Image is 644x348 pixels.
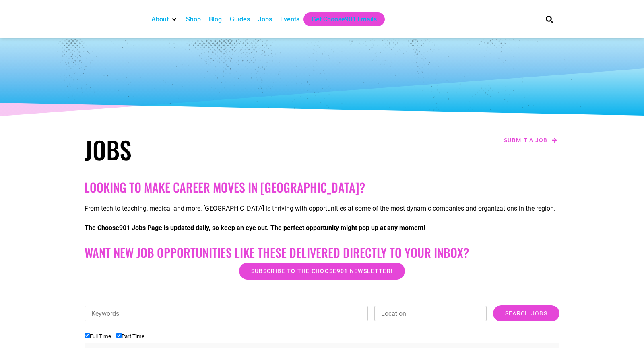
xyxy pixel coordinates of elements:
[239,263,405,280] a: Subscribe to the Choose901 newsletter!
[147,12,532,26] nav: Main nav
[209,14,222,24] a: Blog
[85,333,111,339] label: Full Time
[543,12,556,26] div: Search
[493,305,559,321] input: Search Jobs
[374,306,487,321] input: Location
[85,180,559,195] h2: Looking to make career moves in [GEOGRAPHIC_DATA]?
[85,245,559,260] h2: Want New Job Opportunities like these Delivered Directly to your Inbox?
[85,224,425,232] strong: The Choose901 Jobs Page is updated daily, so keep an eye out. The perfect opportunity might pop u...
[251,268,393,274] span: Subscribe to the Choose901 newsletter!
[116,333,122,338] input: Part Time
[504,137,548,143] span: Submit a job
[258,14,272,24] a: Jobs
[230,14,250,24] a: Guides
[151,14,169,24] a: About
[116,333,144,339] label: Part Time
[85,135,318,164] h1: Jobs
[85,306,368,321] input: Keywords
[280,14,299,24] a: Events
[312,14,377,24] a: Get Choose901 Emails
[186,14,201,24] a: Shop
[85,204,559,213] p: From tech to teaching, medical and more, [GEOGRAPHIC_DATA] is thriving with opportunities at some...
[85,333,90,338] input: Full Time
[502,135,559,145] a: Submit a job
[147,12,182,26] div: About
